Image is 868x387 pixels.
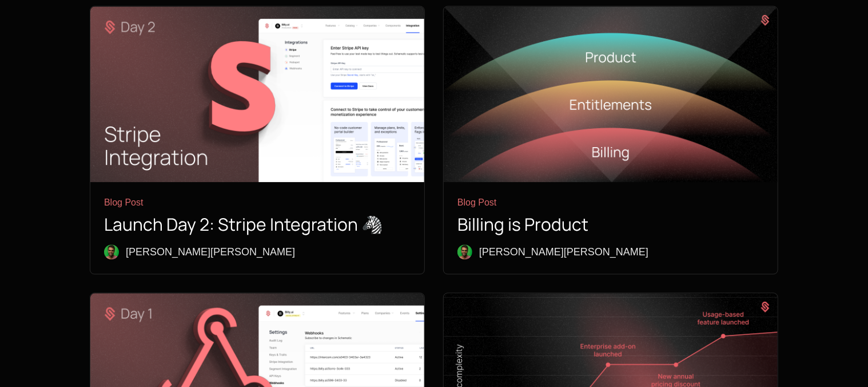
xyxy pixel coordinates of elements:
img: Day 2 - stripe [90,6,424,182]
a: Day 2 - stripeBlog PostLaunch Day 2: Stripe Integration 🦓imagejas[PERSON_NAME][PERSON_NAME] [90,6,424,274]
h1: Launch Day 2: Stripe Integration 🦓 [104,214,411,235]
img: imagejas [457,244,472,259]
img: image (9) [444,6,778,182]
a: image (9)Blog PostBilling is Productimagejas[PERSON_NAME][PERSON_NAME] [444,6,778,274]
img: imagejas [104,244,119,259]
h1: Billing is Product [457,214,764,235]
div: Blog Post [457,196,764,210]
div: Blog Post [104,196,411,210]
div: [PERSON_NAME] [PERSON_NAME] [479,244,648,260]
div: [PERSON_NAME] [PERSON_NAME] [126,244,295,260]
